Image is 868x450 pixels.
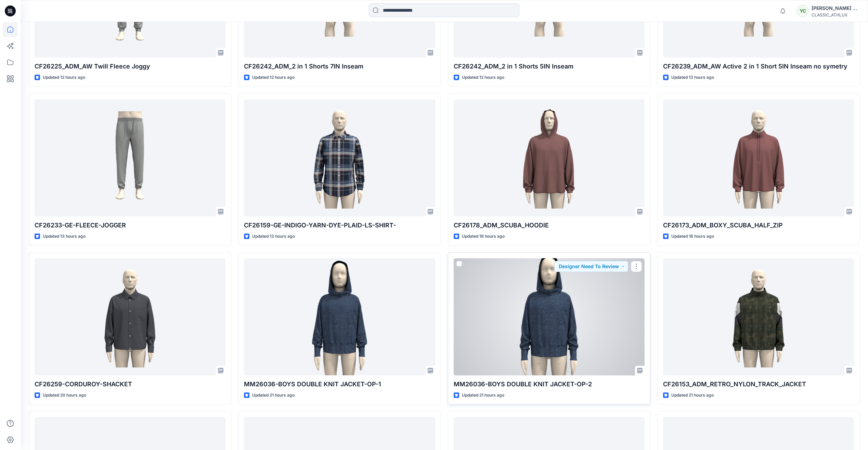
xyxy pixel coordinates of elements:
[454,379,645,389] p: MM26036-BOYS DOUBLE KNIT JACKET-OP-2
[454,99,645,216] a: CF26178_ADM_SCUBA_HOODIE
[252,392,295,399] p: Updated 21 hours ago
[812,4,859,12] div: [PERSON_NAME] Cfai
[43,74,85,81] p: Updated 12 hours ago
[796,5,809,17] div: YC
[663,258,854,375] a: CF26153_ADM_RETRO_NYLON_TRACK_JACKET
[671,74,714,81] p: Updated 13 hours ago
[43,392,86,399] p: Updated 20 hours ago
[671,233,714,240] p: Updated 18 hours ago
[35,258,225,375] a: CF26259-CORDUROY-SHACKET
[663,221,854,230] p: CF26173_ADM_BOXY_SCUBA_HALF_ZIP
[454,221,645,230] p: CF26178_ADM_SCUBA_HOODIE
[812,12,859,17] div: CLASSIC_ATHLUX
[462,392,504,399] p: Updated 21 hours ago
[454,258,645,375] a: MM26036-BOYS DOUBLE KNIT JACKET-OP-2
[35,221,225,230] p: CF26233-GE-FLEECE-JOGGER
[244,99,435,216] a: CF26159-GE-INDIGO-YARN-DYE-PLAID-LS-SHIRT-
[244,62,435,71] p: CF26242_ADM_2 in 1 Shorts 7IN Inseam
[244,258,435,375] a: MM26036-BOYS DOUBLE KNIT JACKET-OP-1
[671,392,714,399] p: Updated 21 hours ago
[663,99,854,216] a: CF26173_ADM_BOXY_SCUBA_HALF_ZIP
[663,379,854,389] p: CF26153_ADM_RETRO_NYLON_TRACK_JACKET
[43,233,86,240] p: Updated 13 hours ago
[252,74,295,81] p: Updated 12 hours ago
[454,62,645,71] p: CF26242_ADM_2 in 1 Shorts 5IN Inseam
[462,74,504,81] p: Updated 12 hours ago
[35,99,225,216] a: CF26233-GE-FLEECE-JOGGER
[35,62,225,71] p: CF26225_ADM_AW Twill Fleece Joggy
[244,379,435,389] p: MM26036-BOYS DOUBLE KNIT JACKET-OP-1
[252,233,295,240] p: Updated 13 hours ago
[663,62,854,71] p: CF26239_ADM_AW Active 2 in 1 Short 5IN Inseam no symetry
[35,379,225,389] p: CF26259-CORDUROY-SHACKET
[462,233,505,240] p: Updated 18 hours ago
[244,221,435,230] p: CF26159-GE-INDIGO-YARN-DYE-PLAID-LS-SHIRT-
